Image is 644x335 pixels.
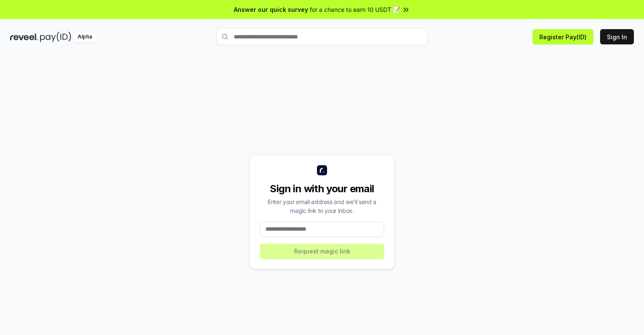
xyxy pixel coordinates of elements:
span: for a chance to earn 10 USDT 📝 [310,5,400,14]
div: Sign in with your email [260,182,384,196]
button: Sign In [600,29,634,44]
img: logo_small [317,165,327,175]
div: Alpha [73,32,97,42]
button: Register Pay(ID) [533,29,593,44]
img: reveel_dark [10,32,38,42]
div: Enter your email address and we’ll send a magic link to your inbox. [260,197,384,215]
img: pay_id [40,32,71,42]
span: Answer our quick survey [234,5,308,14]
